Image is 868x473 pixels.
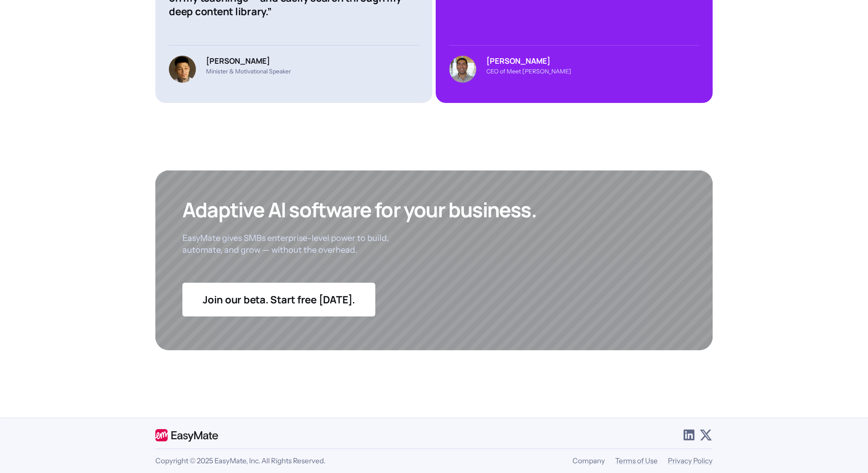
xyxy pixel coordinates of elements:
[668,457,713,465] a: Privacy Policy
[206,56,291,66] h5: [PERSON_NAME]
[206,68,291,75] p: Minister & Motivational Speaker
[182,232,402,256] p: EasyMate gives SMBs enterprise-level power to build, automate, and grow — without the overhead.
[155,456,325,466] p: Copyright © 2025 EasyMate, Inc. All Rights Reserved.
[155,429,218,442] img: EasyMate logo
[169,56,196,83] img: Customer testimonial by Johnny Chang
[615,457,658,465] a: Terms of Use
[486,56,571,66] h5: [PERSON_NAME]
[182,197,537,222] h2: Adaptive AI software for your business.
[449,56,476,83] img: Customer testimonial from Simon Borumand
[572,457,605,465] a: Company
[486,68,571,75] p: CEO of Meet [PERSON_NAME]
